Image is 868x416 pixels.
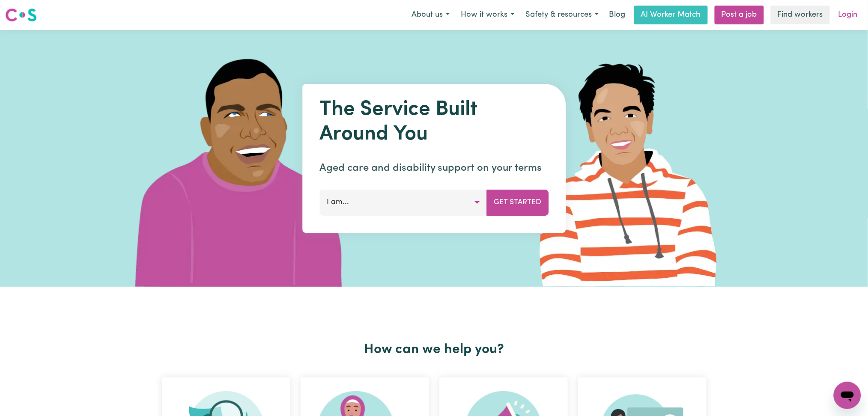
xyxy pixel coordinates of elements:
[834,382,861,409] iframe: Button to launch messaging window
[406,6,455,24] button: About us
[833,6,863,24] a: Login
[604,6,631,24] a: Blog
[771,6,830,24] a: Find workers
[157,342,712,358] h2: How can we help you?
[5,7,37,23] img: Careseekers logo
[455,6,520,24] button: How it works
[486,190,549,215] button: Get Started
[319,190,487,215] button: I am...
[634,6,708,24] a: AI Worker Match
[520,6,604,24] button: Safety & resources
[319,160,549,176] p: Aged care and disability support on your terms
[319,98,549,147] h1: The Service Built Around You
[715,6,764,24] a: Post a job
[5,5,37,25] a: Careseekers logo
